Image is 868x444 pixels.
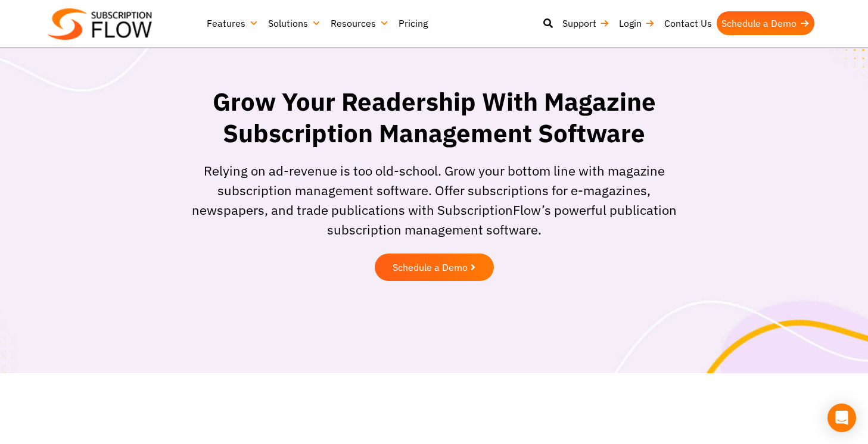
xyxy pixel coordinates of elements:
h1: Grow Your Readership With Magazine Subscription Management Software [187,86,682,149]
a: Support [558,11,614,35]
a: Resources [326,11,394,35]
img: Subscriptionflow [48,8,152,40]
a: Features [202,11,263,35]
a: Schedule a Demo [375,254,494,281]
p: Relying on ad-revenue is too old-school. Grow your bottom line with magazine subscription managem... [187,161,682,239]
a: Contact Us [659,11,717,35]
a: Pricing [394,11,433,35]
a: Schedule a Demo [717,11,814,35]
a: Solutions [263,11,326,35]
a: Login [614,11,659,35]
span: Schedule a Demo [393,262,468,272]
div: Open Intercom Messenger [827,404,856,432]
